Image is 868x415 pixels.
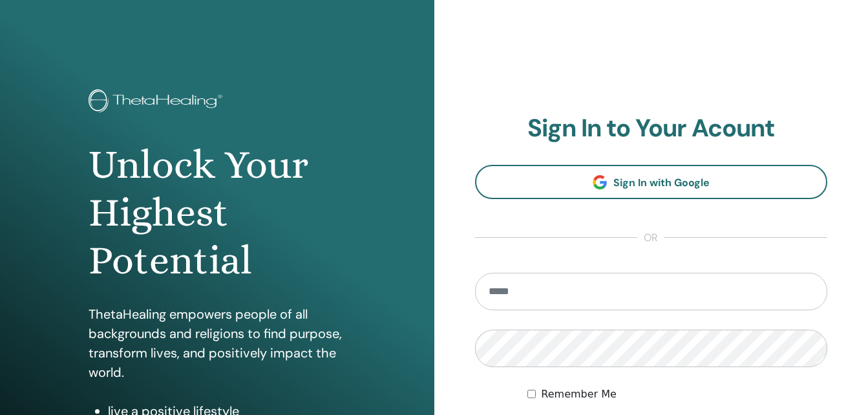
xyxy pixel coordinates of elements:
[89,141,346,285] h1: Unlock Your Highest Potential
[527,387,827,402] div: Keep me authenticated indefinitely or until I manually logout
[475,165,828,199] a: Sign In with Google
[637,230,664,246] span: or
[541,387,617,402] label: Remember Me
[89,304,346,382] p: ThetaHealing empowers people of all backgrounds and religions to find purpose, transform lives, a...
[475,114,828,144] h2: Sign In to Your Acount
[613,176,710,189] span: Sign In with Google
